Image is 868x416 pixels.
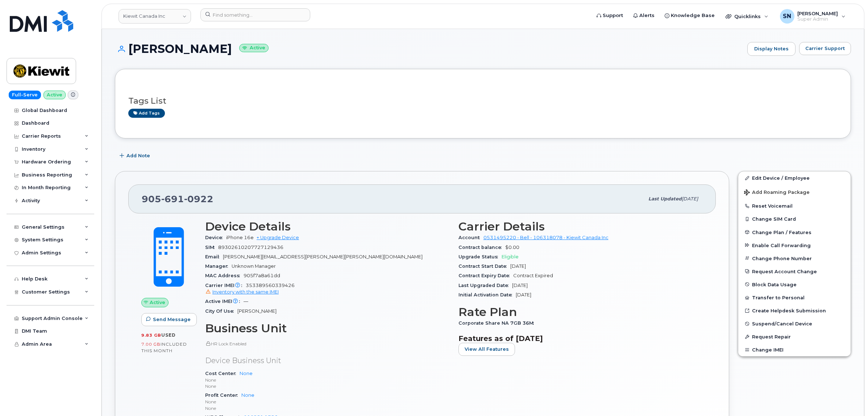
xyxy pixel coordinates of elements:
[752,242,811,248] span: Enable Call Forwarding
[161,194,184,204] span: 691
[483,235,609,240] a: 0531495220 - Bell - 106318078 - Kiewit Canada Inc
[232,263,276,269] span: Unknown Manager
[738,184,851,199] button: Add Roaming Package
[738,265,851,278] button: Request Account Change
[458,283,512,288] span: Last Upgraded Date
[465,346,509,353] span: View All Features
[458,320,537,326] span: Corporate Share NA 7GB 36M
[458,334,703,343] h3: Features as of [DATE]
[153,316,191,323] span: Send Message
[126,152,150,159] span: Add Note
[458,343,515,356] button: View All Features
[205,322,450,335] h3: Business Unit
[205,308,237,314] span: City Of Use
[141,341,187,353] span: included this month
[458,220,703,233] h3: Carrier Details
[150,299,165,306] span: Active
[205,235,226,240] span: Device
[115,149,156,162] button: Add Note
[738,291,851,304] button: Transfer to Personal
[237,308,277,314] span: [PERSON_NAME]
[241,392,254,398] a: None
[682,196,698,201] span: [DATE]
[205,289,279,295] a: Inventory with the same IMEI
[502,254,519,259] span: Eligible
[205,371,240,376] span: Cost Center
[738,252,851,265] button: Change Phone Number
[205,245,218,250] span: SIM
[458,263,510,269] span: Contract Start Date
[205,392,241,398] span: Profit Center
[161,332,176,338] span: used
[244,273,280,278] span: 905f7a8a61dd
[458,292,516,298] span: Initial Activation Date
[738,212,851,225] button: Change SIM Card
[244,299,248,304] span: —
[218,245,283,250] span: 89302610207727129436
[205,263,232,269] span: Manager
[141,313,197,326] button: Send Message
[516,292,531,298] span: [DATE]
[738,343,851,356] button: Change IMEI
[738,304,851,317] a: Create Helpdesk Submission
[747,42,796,56] a: Display Notes
[205,273,244,278] span: MAC Address
[505,245,519,250] span: $0.00
[239,44,269,52] small: Active
[513,273,553,278] span: Contract Expired
[212,289,279,295] span: Inventory with the same IMEI
[205,355,450,366] p: Device Business Unit
[115,42,744,55] h1: [PERSON_NAME]
[458,235,483,240] span: Account
[205,377,450,383] p: None
[141,342,161,347] span: 7.00 GB
[512,283,528,288] span: [DATE]
[510,263,526,269] span: [DATE]
[738,171,851,184] a: Edit Device / Employee
[458,245,505,250] span: Contract balance
[205,254,223,259] span: Email
[738,239,851,252] button: Enable Call Forwarding
[738,330,851,343] button: Request Repair
[205,299,244,304] span: Active IMEI
[142,194,213,204] span: 905
[752,229,811,235] span: Change Plan / Features
[738,199,851,212] button: Reset Voicemail
[205,341,450,347] p: HR Lock Enabled
[257,235,299,240] a: + Upgrade Device
[205,283,246,288] span: Carrier IMEI
[205,283,450,296] span: 353389560339426
[738,278,851,291] button: Block Data Usage
[240,371,253,376] a: None
[128,109,165,118] a: Add tags
[805,45,845,52] span: Carrier Support
[744,190,810,196] span: Add Roaming Package
[738,226,851,239] button: Change Plan / Features
[128,96,838,105] h3: Tags List
[141,333,161,338] span: 9.83 GB
[223,254,423,259] span: [PERSON_NAME][EMAIL_ADDRESS][PERSON_NAME][PERSON_NAME][DOMAIN_NAME]
[458,273,513,278] span: Contract Expiry Date
[648,196,682,201] span: Last updated
[458,305,703,319] h3: Rate Plan
[205,399,450,405] p: None
[752,321,812,326] span: Suspend/Cancel Device
[799,42,851,55] button: Carrier Support
[205,405,450,411] p: None
[184,194,213,204] span: 0922
[226,235,254,240] span: iPhone 16e
[205,383,450,389] p: None
[458,254,502,259] span: Upgrade Status
[205,220,450,233] h3: Device Details
[738,317,851,330] button: Suspend/Cancel Device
